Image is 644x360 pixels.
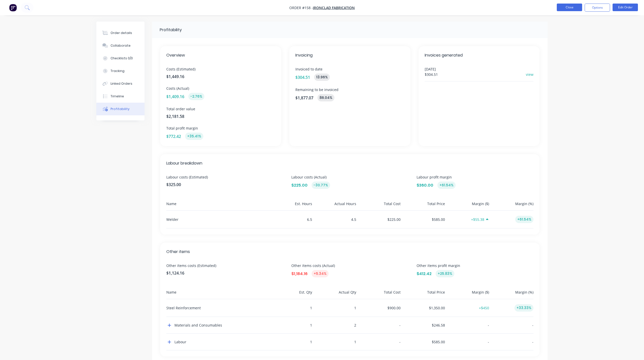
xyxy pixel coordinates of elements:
span: Total profit margin [166,125,275,131]
div: Materials and Consumables [166,317,268,333]
div: - [447,317,489,333]
span: $304.51 [295,74,310,80]
button: Tracking [96,65,145,77]
div: $225.00 [358,211,401,228]
button: Edit Order [613,4,638,11]
div: - [358,334,401,350]
span: Invoicing [295,52,404,58]
div: +33.33% [514,304,533,312]
div: Total Price [403,290,445,299]
div: Margin (%) [491,201,533,210]
div: 2 [314,317,356,333]
div: 86.04 % [317,94,334,101]
span: Total order value [166,106,275,112]
button: Close [557,4,582,11]
button: Checklists 0/0 [96,52,145,65]
div: +61.54% [437,182,456,189]
button: Options [585,4,610,12]
div: Est. Hours [270,201,312,210]
div: Margin ($) [447,290,489,299]
span: +$450 [479,305,489,310]
span: Overview [166,52,275,58]
span: $1,409.16 [166,94,184,100]
div: +5.34% [312,270,329,277]
div: Est. Qty [270,290,312,299]
div: Welder [166,211,268,228]
span: $225.00 [291,182,308,188]
div: $585.00 [403,334,445,350]
div: Order details [111,31,132,35]
button: Order details [96,27,145,39]
div: Margin (%) [491,290,533,299]
a: view [526,72,533,77]
span: Labour costs (Estimated) [166,174,283,180]
div: Checklists 0/0 [111,56,133,61]
span: $772.42 [166,133,181,139]
span: Costs (Estimated) [166,66,275,72]
div: 13.96 % [314,74,330,81]
div: Actual Hours [314,201,356,210]
div: Timeline [111,94,124,99]
span: $412.42 [417,271,432,277]
span: Order #158 - [289,5,313,10]
div: $900.00 [358,299,401,317]
span: Invoices generated [425,52,533,58]
img: Factory [9,4,17,11]
button: +$450 [479,305,489,311]
div: 1 [314,299,356,317]
div: 4.5 [314,211,356,228]
button: Timeline [96,90,145,103]
div: 1 [270,317,312,333]
div: 1 [270,334,312,350]
span: Remaining to be invoiced [295,87,404,92]
div: - [447,334,489,350]
div: $585.00 [403,211,445,228]
span: Labour breakdown [166,160,533,166]
button: +$55.38 [471,217,489,222]
div: Name [166,201,268,210]
span: [DATE] [425,66,438,72]
button: Collaborate [96,39,145,52]
div: Collaborate [111,43,131,48]
div: +35.41% [185,133,203,140]
div: - [491,334,533,350]
div: 1 [270,299,312,317]
span: $304.51 [425,72,438,77]
div: Name [166,290,268,299]
button: Linked Orders [96,77,145,90]
div: -30.77% [312,182,330,189]
div: +61.54% [515,216,533,223]
span: Labour costs (Actual) [291,174,408,180]
span: $1,124.16 [166,270,283,276]
div: - [358,317,401,333]
div: $1,350.00 [403,299,445,317]
span: Other items profit margin [417,263,533,268]
span: Invoiced to date [295,66,404,72]
span: +$55.38 [471,217,489,222]
div: Profitability [160,27,182,33]
div: Total Cost [358,201,401,210]
span: Labour profit margin [417,174,533,180]
span: $1,449.16 [166,74,275,80]
div: Labour [166,334,268,350]
span: $1,184.16 [291,271,308,277]
div: Total Cost [358,290,401,299]
div: Actual Qty [314,290,356,299]
a: Ironclad Fabrication [313,5,355,10]
div: Profitability [111,107,130,111]
span: Costs (Actual) [166,86,275,91]
button: Profitability [96,103,145,115]
div: Total Price [403,201,445,210]
div: Tracking [111,69,124,73]
div: Margin ($) [447,201,489,210]
div: $246.58 [403,317,445,333]
span: Other items [166,249,533,255]
span: Other items costs (Actual) [291,263,408,268]
span: Other items costs (Estimated) [166,263,283,268]
div: Linked Orders [111,81,132,86]
div: 1 [314,334,356,350]
span: $1,877.07 [295,95,313,101]
span: $360.00 [417,182,433,188]
span: $325.00 [166,182,283,188]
